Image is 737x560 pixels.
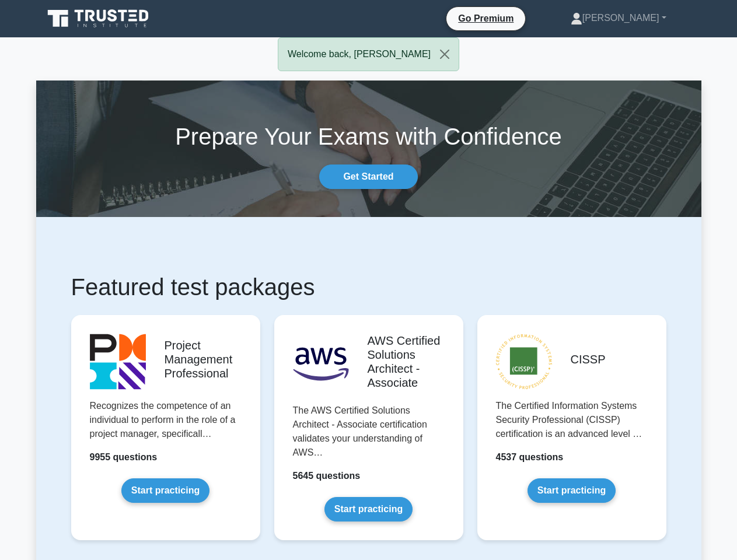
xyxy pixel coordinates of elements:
h1: Prepare Your Exams with Confidence [36,123,701,150]
a: Go Premium [451,11,521,26]
div: Welcome back, [PERSON_NAME] [278,37,459,71]
a: Get Started [319,164,417,189]
button: Close [431,38,459,71]
a: Start practicing [324,497,413,521]
a: Start practicing [121,478,209,503]
h1: Featured test packages [71,273,666,301]
a: [PERSON_NAME] [543,6,694,30]
a: Start practicing [528,478,616,503]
